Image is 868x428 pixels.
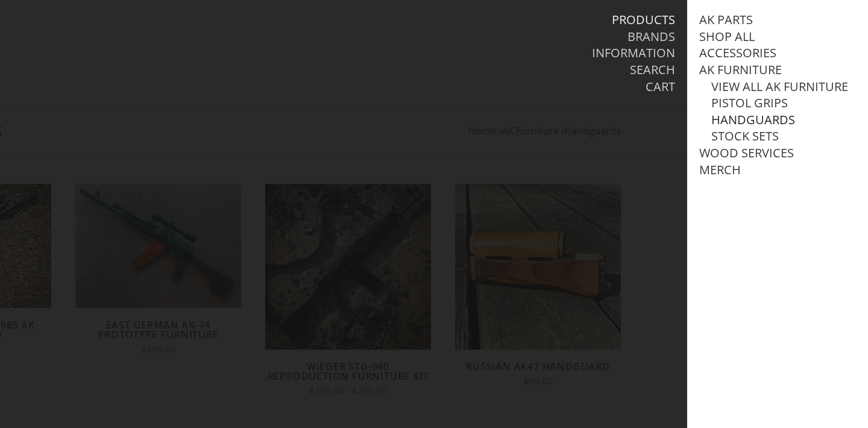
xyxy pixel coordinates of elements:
a: Merch [699,162,741,178]
a: Search [630,62,675,78]
a: AK Furniture [699,62,782,78]
a: Shop All [699,29,755,45]
a: View all AK Furniture [711,79,848,95]
a: Handguards [711,112,795,128]
a: AK Parts [699,12,753,28]
a: Stock Sets [711,128,779,144]
a: Accessories [699,45,776,61]
a: Products [612,12,675,28]
a: Information [592,45,675,61]
a: Pistol Grips [711,95,788,111]
a: Brands [627,29,675,45]
a: Wood Services [699,145,794,161]
a: Cart [646,79,675,95]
